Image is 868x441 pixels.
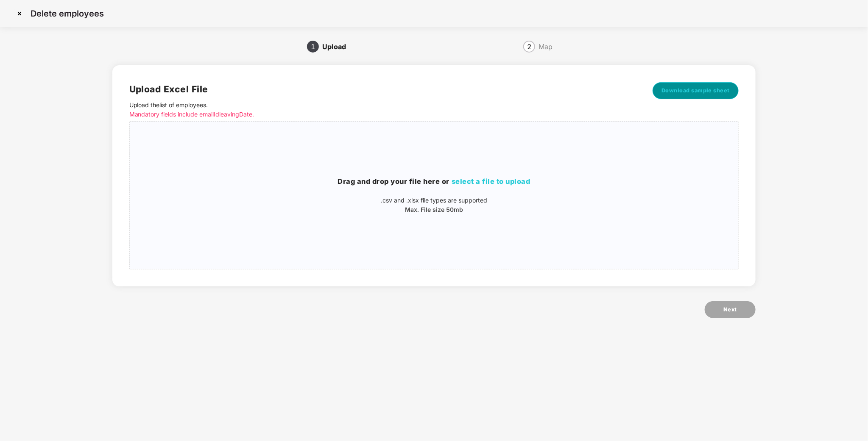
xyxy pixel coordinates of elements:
[130,196,739,205] p: .csv and .xlsx file types are supported
[527,43,531,50] span: 2
[130,176,739,187] h3: Drag and drop your file here or
[322,40,353,53] div: Upload
[129,82,612,96] h2: Upload Excel File
[452,177,530,186] span: select a file to upload
[13,7,26,20] img: svg+xml;base64,PHN2ZyBpZD0iQ3Jvc3MtMzJ4MzIiIHhtbG5zPSJodHRwOi8vd3d3LnczLm9yZy8yMDAwL3N2ZyIgd2lkdG...
[539,40,553,53] div: Map
[130,205,739,214] p: Max. File size 50mb
[129,110,612,119] p: Mandatory fields include emailId leavingDate.
[129,100,612,119] p: Upload the list of employees .
[130,122,739,269] span: Drag and drop your file here orselect a file to upload.csv and .xlsx file types are supportedMax....
[653,82,739,99] button: Download sample sheet
[311,43,315,50] span: 1
[31,8,104,19] p: Delete employees
[661,86,730,95] span: Download sample sheet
